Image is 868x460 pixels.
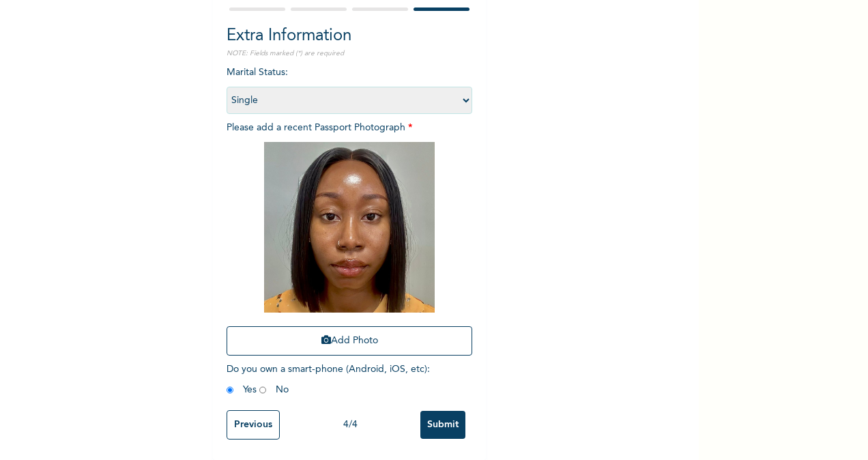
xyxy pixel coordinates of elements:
p: NOTE: Fields marked (*) are required [227,48,472,59]
input: Submit [420,411,465,439]
div: 4 / 4 [280,418,420,432]
input: Previous [227,410,280,440]
span: Do you own a smart-phone (Android, iOS, etc) : Yes No [227,364,430,394]
img: Crop [264,142,435,313]
h2: Extra Information [227,24,472,48]
span: Please add a recent Passport Photograph [227,123,472,362]
button: Add Photo [227,326,472,356]
span: Marital Status : [227,68,472,105]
